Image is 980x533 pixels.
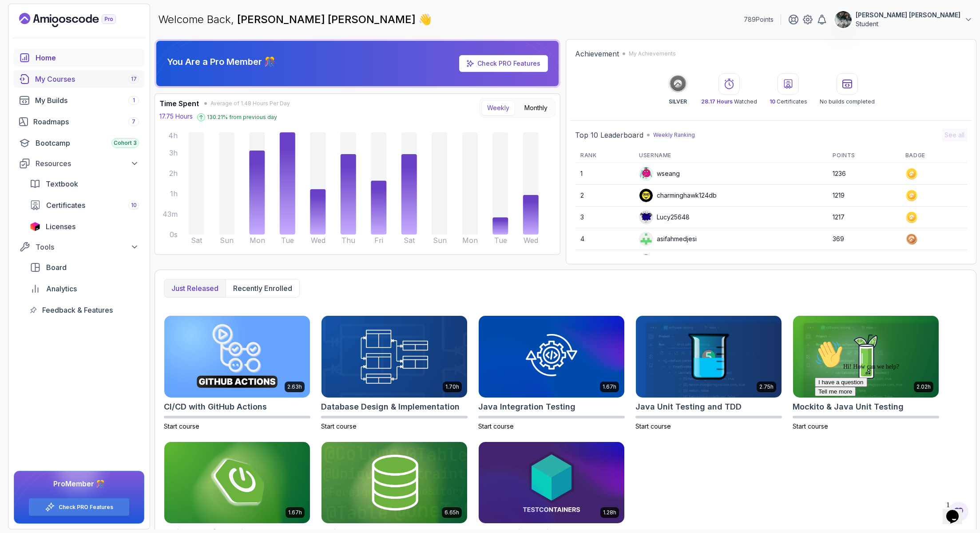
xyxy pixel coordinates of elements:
[418,12,432,27] span: 👋
[42,305,113,315] span: Feedback & Features
[4,41,56,50] button: I have a question
[635,422,671,430] span: Start course
[131,76,137,83] span: 17
[226,279,299,297] button: Recently enrolled
[159,98,199,109] h3: Time Spent
[164,279,226,297] button: Just released
[159,112,193,121] p: 17.75 Hours
[477,60,540,67] a: Check PRO Features
[943,497,971,524] iframe: chat widget
[374,236,383,245] tspan: Fri
[164,401,267,413] h2: CI/CD with GitHub Actions
[46,262,67,273] span: Board
[827,148,900,163] th: Points
[462,236,478,245] tspan: Mon
[744,15,774,24] p: 789 Points
[793,401,904,413] h2: Mockito & Java Unit Testing
[575,185,634,207] td: 2
[164,316,310,398] img: CI/CD with GitHub Actions card
[635,315,782,431] a: Java Unit Testing and TDD card2.75hJava Unit Testing and TDDStart course
[133,97,135,104] span: 1
[35,95,139,106] div: My Builds
[287,383,302,390] p: 2.63h
[770,98,775,105] span: 10
[24,280,144,298] a: analytics
[835,11,852,28] img: user profile image
[24,218,144,235] a: licenses
[827,163,900,185] td: 1236
[827,250,900,272] td: 355
[4,50,44,60] button: Tell me more
[288,509,302,516] p: 1.67h
[237,13,418,26] span: [PERSON_NAME] [PERSON_NAME]
[19,13,136,27] a: Landing page
[46,179,78,189] span: Textbook
[4,27,88,33] span: Hi! How can we help?
[639,167,680,181] div: wseang
[30,222,40,231] img: jetbrains icon
[653,131,695,139] p: Weekly Ranking
[59,504,113,511] a: Check PRO Features
[35,74,139,84] div: My Courses
[770,98,807,105] p: Certificates
[519,100,553,115] button: Monthly
[575,228,634,250] td: 4
[834,11,973,28] button: user profile image[PERSON_NAME] [PERSON_NAME]Student
[827,185,900,207] td: 1219
[639,232,697,246] div: asifahmedjesi
[575,148,634,163] th: Rank
[4,4,32,32] img: :wave:
[321,422,357,430] span: Start course
[132,118,135,125] span: 7
[478,401,575,413] h2: Java Integration Testing
[14,91,144,109] a: builds
[46,200,85,211] span: Certificates
[575,207,634,228] td: 3
[603,383,616,390] p: 1.67h
[575,48,619,59] h2: Achievement
[163,210,178,219] tspan: 43m
[167,56,275,68] p: You Are a Pro Member 🎊
[14,49,144,67] a: home
[14,70,144,88] a: courses
[171,283,218,294] p: Just released
[220,236,234,245] tspan: Sun
[404,236,415,245] tspan: Sat
[281,236,294,245] tspan: Tue
[233,283,292,294] p: Recently enrolled
[46,221,75,232] span: Licenses
[827,228,900,250] td: 369
[856,11,960,20] p: [PERSON_NAME] [PERSON_NAME]
[191,236,202,245] tspan: Sat
[793,422,828,430] span: Start course
[639,210,690,224] div: Lucy25648
[114,139,137,147] span: Cohort 3
[575,250,634,272] td: 5
[321,442,467,524] img: Spring Data JPA card
[24,259,144,276] a: board
[170,231,178,239] tspan: 0s
[635,401,742,413] h2: Java Unit Testing and TDD
[210,100,290,107] span: Average of 1.48 Hours Per Day
[639,189,653,202] img: user profile image
[321,315,468,431] a: Database Design & Implementation card1.70hDatabase Design & ImplementationStart course
[24,175,144,193] a: textbook
[820,98,875,105] p: No builds completed
[793,316,939,398] img: Mockito & Java Unit Testing card
[636,316,782,398] img: Java Unit Testing and TDD card
[321,401,460,413] h2: Database Design & Implementation
[14,155,144,171] button: Resources
[481,100,515,115] button: Weekly
[14,134,144,152] a: bootcamp
[793,315,939,431] a: Mockito & Java Unit Testing card2.02hMockito & Java Unit TestingStart course
[4,4,163,60] div: 👋Hi! How can we help?I have a questionTell me more
[479,442,624,524] img: Testcontainers with Java card
[603,509,616,516] p: 1.28h
[639,188,717,203] div: charminghawk124db
[164,442,310,524] img: Spring Boot for Beginners card
[575,130,643,140] h2: Top 10 Leaderboard
[158,12,432,27] p: Welcome Back,
[14,239,144,255] button: Tools
[478,422,514,430] span: Start course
